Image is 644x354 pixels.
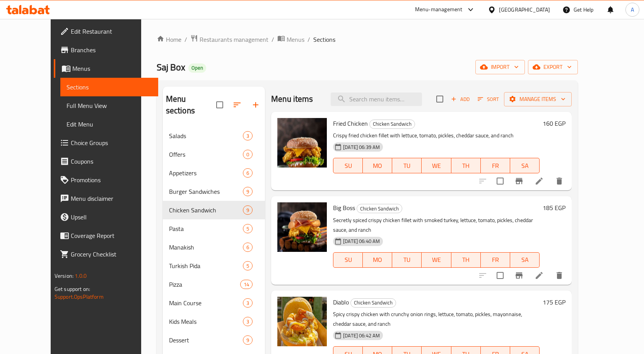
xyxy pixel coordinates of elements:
[351,298,396,307] span: Chicken Sandwich
[169,205,243,215] span: Chicken Sandwich
[169,317,243,326] span: Kids Meals
[543,202,565,213] h6: 185 EGP
[246,96,265,114] button: Add section
[163,257,265,275] div: Turkish Pida5
[481,158,510,173] button: FR
[54,41,158,59] a: Branches
[163,312,265,331] div: Kids Meals3
[277,118,327,168] img: Fried Chicken
[71,27,152,36] span: Edit Restaurant
[243,132,252,140] span: 3
[543,118,565,129] h6: 160 EGP
[535,176,544,186] a: Edit menu item
[510,252,540,268] button: SA
[243,261,253,270] div: items
[243,262,252,270] span: 5
[169,131,243,140] div: Salads
[272,35,274,44] li: /
[392,252,422,268] button: TU
[169,224,243,233] span: Pasta
[71,138,152,147] span: Choice Groups
[163,201,265,219] div: Chicken Sandwich9
[243,188,252,195] span: 9
[499,5,550,14] div: [GEOGRAPHIC_DATA]
[432,91,448,107] span: Select section
[513,160,536,171] span: SA
[163,219,265,238] div: Pasta5
[54,22,158,41] a: Edit Restaurant
[287,35,304,44] span: Menus
[476,93,501,105] button: Sort
[550,172,569,190] button: delete
[60,96,158,115] a: Full Menu View
[243,207,252,214] span: 9
[370,120,415,128] span: Chicken Sandwich
[395,254,419,265] span: TU
[71,212,152,222] span: Upsell
[67,101,152,110] span: Full Menu View
[504,92,572,106] button: Manage items
[169,298,243,308] div: Main Course
[169,168,243,178] span: Appetizers
[163,164,265,182] div: Appetizers6
[243,298,253,308] div: items
[71,231,152,240] span: Coverage Report
[484,254,507,265] span: FR
[71,157,152,166] span: Coupons
[169,150,243,159] div: Offers
[333,310,540,329] p: Spicy crispy chicken with crunchy onion rings, lettuce, tomato, pickles, mayonnaise, cheddar sauc...
[510,172,528,190] button: Branch-specific-item
[157,58,185,76] span: Saj Box
[54,189,158,208] a: Menu disclaimer
[478,95,499,104] span: Sort
[243,244,252,251] span: 6
[169,335,243,345] span: Dessert
[243,243,253,252] div: items
[473,93,504,105] span: Sort items
[157,35,181,44] a: Home
[169,261,243,270] span: Turkish Pida
[54,245,158,263] a: Grocery Checklist
[422,158,451,173] button: WE
[366,160,389,171] span: MO
[188,65,206,71] span: Open
[163,275,265,294] div: Pizza14
[333,131,540,140] p: Crispy fried chicken fillet with lettuce, tomato, pickles, cheddar sauce, and ranch
[550,266,569,285] button: delete
[243,225,252,233] span: 5
[71,175,152,185] span: Promotions
[357,204,402,213] span: Chicken Sandwich
[188,63,206,73] div: Open
[369,120,415,129] div: Chicken Sandwich
[481,252,510,268] button: FR
[534,62,572,72] span: export
[425,160,448,171] span: WE
[240,280,253,289] div: items
[54,171,158,189] a: Promotions
[243,150,253,159] div: items
[243,168,253,178] div: items
[333,296,349,308] span: Diablo
[340,144,383,151] span: [DATE] 06:39 AM
[163,238,265,257] div: Manakish6
[212,97,228,113] span: Select all sections
[448,93,473,105] button: Add
[451,158,481,173] button: TH
[166,93,216,116] h2: Menu sections
[54,152,158,171] a: Coupons
[510,94,565,104] span: Manage items
[54,133,158,152] a: Choice Groups
[366,254,389,265] span: MO
[71,45,152,55] span: Branches
[55,292,104,302] a: Support.OpsPlatform
[454,254,478,265] span: TH
[631,5,634,14] span: A
[425,254,448,265] span: WE
[190,34,268,44] a: Restaurants management
[340,332,383,339] span: [DATE] 06:42 AM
